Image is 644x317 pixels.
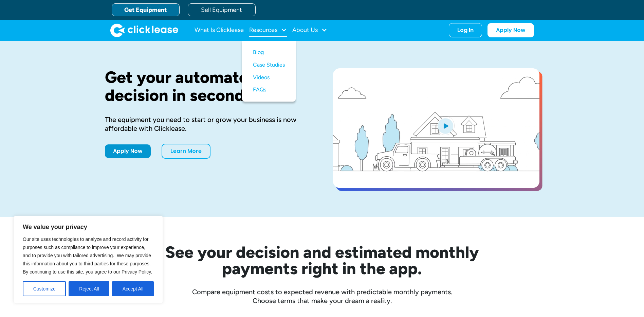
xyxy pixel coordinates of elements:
[110,23,178,37] a: home
[457,27,474,34] div: Log In
[105,115,311,133] div: The equipment you need to start or grow your business is now affordable with Clicklease.
[333,68,539,188] a: open lightbox
[132,244,512,277] h2: See your decision and estimated monthly payments right in the app.
[249,23,287,37] div: Resources
[112,3,180,16] a: Get Equipment
[105,144,151,158] a: Apply Now
[195,23,244,37] a: What Is Clicklease
[188,3,256,16] a: Sell Equipment
[162,144,210,159] a: Learn More
[23,236,152,275] span: Our site uses technologies to analyze and record activity for purposes such as compliance to impr...
[105,287,539,305] div: Compare equipment costs to expected revenue with predictable monthly payments. Choose terms that ...
[112,281,154,296] button: Accept All
[242,41,296,102] nav: Resources
[253,84,285,96] a: FAQs
[253,46,285,59] a: Blog
[436,116,455,135] img: Blue play button logo on a light blue circular background
[292,23,327,37] div: About Us
[14,216,163,303] div: We value your privacy
[253,71,285,84] a: Videos
[487,23,534,37] a: Apply Now
[105,68,311,104] h1: Get your automated decision in seconds.
[69,281,109,296] button: Reject All
[253,59,285,71] a: Case Studies
[23,223,154,231] p: We value your privacy
[110,23,178,37] img: Clicklease logo
[23,281,66,296] button: Customize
